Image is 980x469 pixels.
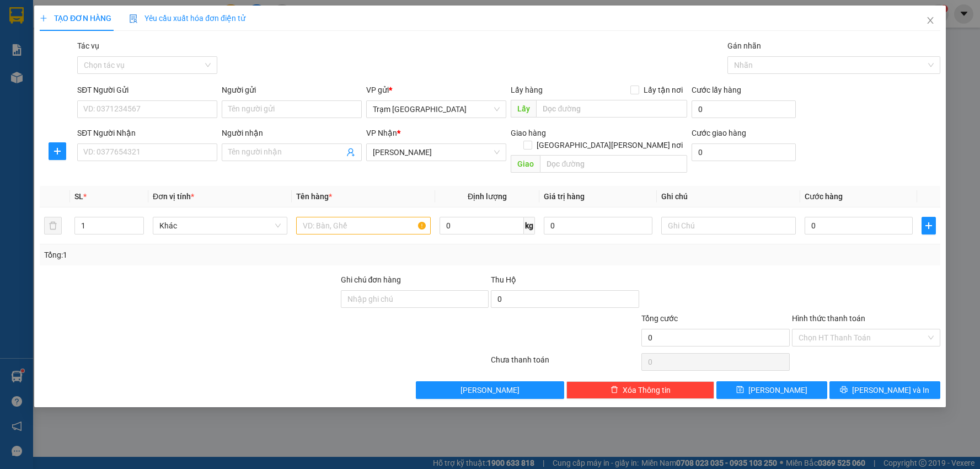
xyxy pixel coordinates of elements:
[296,217,431,234] input: VD: Bàn, Ghế
[922,217,935,234] button: plus
[460,384,520,396] span: [PERSON_NAME]
[829,381,940,399] button: printer[PERSON_NAME] và In
[657,186,800,207] th: Ghi chú
[792,314,865,323] label: Hình thức thanh toán
[639,84,687,96] span: Lấy tận nơi
[511,100,537,118] span: Lấy
[537,100,688,118] input: Dọc đường
[468,192,507,201] span: Định lượng
[748,384,807,396] span: [PERSON_NAME]
[347,148,356,157] span: user-add
[367,84,507,96] div: VP gửi
[49,142,66,160] button: plus
[611,386,618,395] span: delete
[840,386,848,395] span: printer
[44,217,62,234] button: delete
[129,14,245,23] span: Yêu cầu xuất hóa đơn điện tử
[296,192,332,201] span: Tên hàng
[49,147,66,156] span: plus
[692,100,796,118] input: Cước lấy hàng
[853,384,930,396] span: [PERSON_NAME] và In
[129,14,138,23] img: icon
[153,192,194,201] span: Đơn vị tính
[74,192,83,201] span: SL
[44,249,378,261] div: Tổng: 1
[692,143,796,161] input: Cước giao hàng
[692,86,741,94] label: Cước lấy hàng
[728,41,762,50] label: Gán nhãn
[544,217,652,234] input: 0
[511,129,547,137] span: Giao hàng
[532,139,687,151] span: [GEOGRAPHIC_DATA][PERSON_NAME] nơi
[566,381,715,399] button: deleteXóa Thông tin
[341,275,401,284] label: Ghi chú đơn hàng
[373,101,500,118] span: Trạm Sài Gòn
[511,155,540,173] span: Giao
[805,192,843,201] span: Cước hàng
[40,14,111,23] span: TẠO ĐƠN HÀNG
[77,84,217,96] div: SĐT Người Gửi
[524,217,535,234] span: kg
[544,192,585,201] span: Giá trị hàng
[490,354,640,373] div: Chưa thanh toán
[661,217,796,234] input: Ghi Chú
[77,127,217,139] div: SĐT Người Nhận
[40,14,47,22] span: plus
[540,155,688,173] input: Dọc đường
[222,84,362,96] div: Người gửi
[922,221,935,230] span: plus
[373,144,500,161] span: Phan Thiết
[641,314,678,323] span: Tổng cước
[692,129,746,137] label: Cước giao hàng
[736,386,744,395] span: save
[623,384,671,396] span: Xóa Thông tin
[491,275,516,284] span: Thu Hộ
[915,6,946,36] button: Close
[511,86,543,94] span: Lấy hàng
[341,290,489,308] input: Ghi chú đơn hàng
[926,16,935,25] span: close
[717,381,828,399] button: save[PERSON_NAME]
[416,381,564,399] button: [PERSON_NAME]
[77,41,99,50] label: Tác vụ
[367,129,398,137] span: VP Nhận
[159,217,281,234] span: Khác
[222,127,362,139] div: Người nhận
